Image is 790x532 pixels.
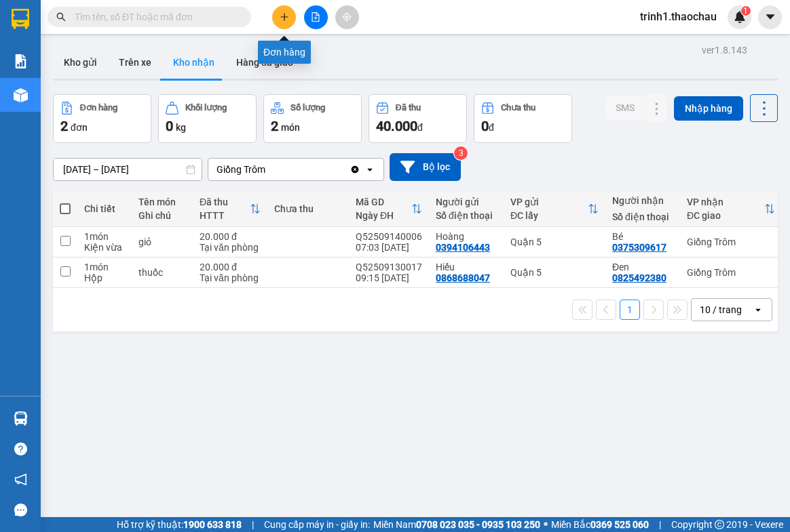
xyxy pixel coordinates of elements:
[674,96,743,121] button: Nhập hàng
[743,6,748,16] span: 1
[356,262,422,272] div: Q52509130017
[200,262,261,272] div: 20.000 đ
[501,103,535,112] div: Chưa thu
[53,46,108,79] button: Kho gửi
[416,519,540,530] strong: 0708 023 035 - 0935 103 250
[680,191,782,227] th: Toggle SortBy
[14,473,27,486] span: notification
[356,210,411,221] div: Ngày ĐH
[60,118,68,134] span: 2
[158,94,257,143] button: Khối lượng0kg
[764,11,776,23] span: caret-down
[14,54,28,68] img: solution-icon
[350,164,360,175] svg: Clear value
[436,231,497,242] div: Hoàng
[356,242,422,253] div: 07:03 [DATE]
[612,211,673,222] div: Số điện thoại
[364,164,375,175] svg: open
[474,94,572,143] button: Chưa thu0đ
[436,210,497,221] div: Số điện thoại
[436,197,497,207] div: Người gửi
[700,303,742,316] div: 10 / trang
[620,300,640,320] button: 1
[84,272,125,283] div: Hộp
[183,519,242,530] strong: 1900 633 818
[75,9,235,24] input: Tìm tên, số ĐT hoặc mã đơn
[356,231,422,242] div: Q52509140006
[356,272,422,283] div: 09:15 [DATE]
[176,122,186,133] span: kg
[758,5,782,29] button: caret-down
[342,12,352,22] span: aim
[12,9,29,29] img: logo-vxr
[481,118,489,134] span: 0
[225,46,304,79] button: Hàng đã giao
[659,517,661,532] span: |
[629,8,728,25] span: trinh1.thaochau
[311,12,320,22] span: file-add
[417,122,423,133] span: đ
[84,242,125,253] div: Kiện vừa
[687,210,764,221] div: ĐC giao
[271,118,278,134] span: 2
[612,272,666,283] div: 0825492380
[510,267,599,278] div: Quận 5
[200,197,250,207] div: Đã thu
[335,5,359,29] button: aim
[612,231,673,242] div: Bé
[263,94,362,143] button: Số lượng2món
[454,146,468,160] sup: 3
[687,267,775,278] div: Giồng Trôm
[14,504,27,516] span: message
[504,191,605,227] th: Toggle SortBy
[510,197,588,207] div: VP gửi
[280,12,289,22] span: plus
[138,197,186,207] div: Tên món
[590,519,649,530] strong: 0369 525 060
[117,517,242,532] span: Hỗ trợ kỹ thuật:
[200,242,261,253] div: Tại văn phòng
[71,122,88,133] span: đơn
[200,272,261,283] div: Tại văn phòng
[510,237,599,247] div: Quận 5
[715,520,724,529] span: copyright
[14,443,27,455] span: question-circle
[108,46,162,79] button: Trên xe
[687,197,764,207] div: VP nhận
[80,103,117,112] div: Đơn hàng
[267,163,268,176] input: Selected Giồng Trôm.
[217,163,265,176] div: Giồng Trôm
[272,5,296,29] button: plus
[54,159,202,180] input: Select a date range.
[185,103,227,112] div: Khối lượng
[281,122,300,133] span: món
[356,197,411,207] div: Mã GD
[138,210,186,221] div: Ghi chú
[753,304,764,315] svg: open
[376,118,417,134] span: 40.000
[274,203,342,214] div: Chưa thu
[200,231,261,242] div: 20.000 đ
[84,231,125,242] div: 1 món
[14,411,28,426] img: warehouse-icon
[436,262,497,272] div: Hiếu
[436,242,490,253] div: 0394106443
[612,242,666,253] div: 0375309617
[741,6,751,16] sup: 1
[14,88,28,102] img: warehouse-icon
[612,195,673,206] div: Người nhận
[436,272,490,283] div: 0868688047
[84,203,125,214] div: Chi tiết
[369,94,467,143] button: Đã thu40.000đ
[551,517,649,532] span: Miền Bắc
[390,153,461,181] button: Bộ lọc
[56,12,66,22] span: search
[162,46,225,79] button: Kho nhận
[290,103,325,112] div: Số lượng
[373,517,540,532] span: Miền Nam
[193,191,267,227] th: Toggle SortBy
[510,210,588,221] div: ĐC lấy
[264,517,370,532] span: Cung cấp máy in - giấy in:
[84,262,125,272] div: 1 món
[304,5,328,29] button: file-add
